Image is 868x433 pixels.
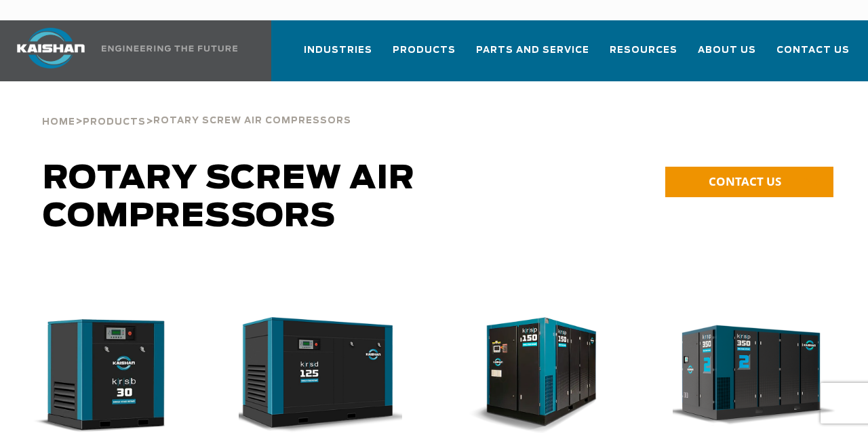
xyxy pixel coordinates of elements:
img: Engineering the future [102,45,237,51]
span: Parts and Service [476,43,589,58]
span: About Us [698,43,756,58]
span: Industries [304,43,372,58]
span: CONTACT US [709,173,781,189]
span: Resources [610,43,677,58]
a: Parts and Service [476,33,589,79]
span: Rotary Screw Air Compressors [43,163,415,233]
span: Contact Us [776,43,850,58]
a: Products [393,33,456,79]
a: About Us [698,33,756,79]
div: > > [42,81,351,133]
a: Contact Us [776,33,850,79]
span: Products [83,118,146,127]
a: Resources [610,33,677,79]
span: Products [393,43,456,58]
a: Industries [304,33,372,79]
a: CONTACT US [665,167,833,197]
span: Home [42,118,75,127]
a: Home [42,115,75,127]
span: Rotary Screw Air Compressors [153,117,351,125]
a: Products [83,115,146,127]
